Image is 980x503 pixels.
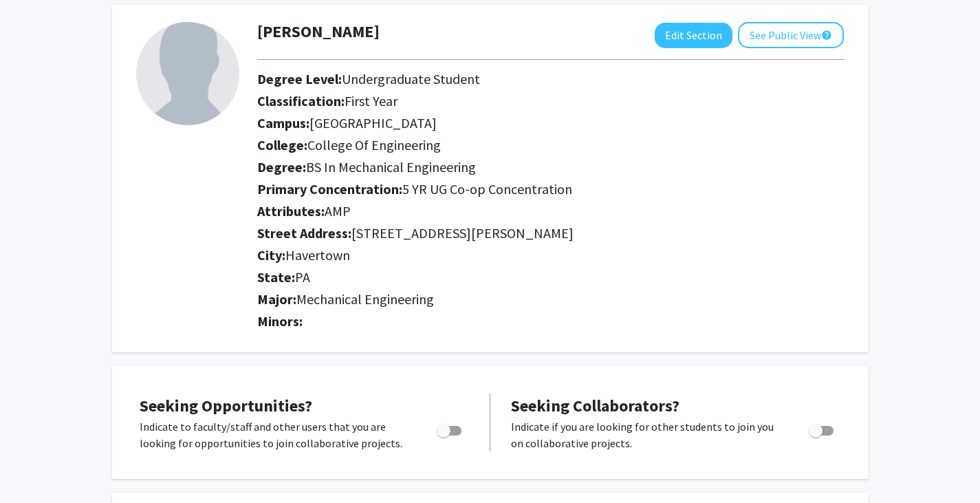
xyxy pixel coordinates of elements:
span: PA [295,268,310,286]
span: Mechanical Engineering [296,290,434,308]
div: Toggle [803,418,841,439]
button: See Public View [738,22,844,48]
h2: State: [257,269,844,286]
h2: Degree: [257,159,844,175]
h2: Major: [257,291,844,308]
span: College Of Engineering [307,136,441,153]
h2: Degree Level: [257,71,844,87]
span: [STREET_ADDRESS][PERSON_NAME] [351,224,574,242]
span: First Year [345,92,398,109]
span: [GEOGRAPHIC_DATA] [309,114,437,131]
h2: City: [257,247,844,264]
span: Seeking Collaborators? [511,395,679,416]
span: Undergraduate Student [342,70,480,87]
img: Profile Picture [136,22,239,125]
h2: Primary Concentration: [257,181,844,197]
h2: Minors: [257,313,844,330]
p: Indicate if you are looking for other students to join you on collaborative projects. [511,418,783,451]
mat-icon: help [821,27,832,43]
h2: Classification: [257,93,844,109]
h2: Street Address: [257,225,844,242]
div: Toggle [431,418,469,439]
button: Edit Section [655,23,732,48]
span: Havertown [285,246,350,264]
span: 5 YR UG Co-op Concentration [402,180,572,197]
p: Indicate to faculty/staff and other users that you are looking for opportunities to join collabor... [140,418,411,451]
span: AMP [325,202,351,220]
h2: Attributes: [257,203,844,220]
iframe: Chat [10,441,58,493]
h2: Campus: [257,115,844,131]
span: BS In Mechanical Engineering [306,158,476,175]
h2: College: [257,137,844,153]
h1: [PERSON_NAME] [257,22,380,42]
span: Seeking Opportunities? [140,395,312,416]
